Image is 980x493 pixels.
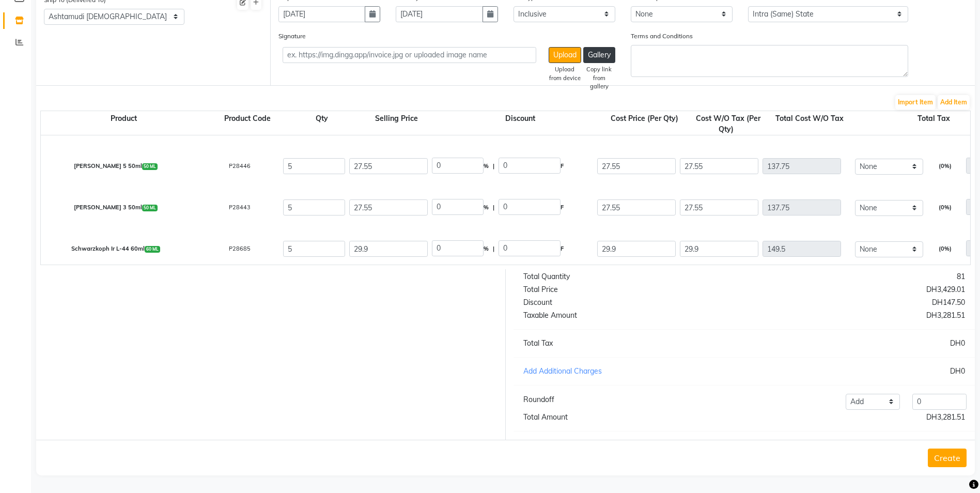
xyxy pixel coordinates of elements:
[206,113,289,135] div: Product Code
[516,271,744,282] div: Total Quantity
[583,65,615,91] div: Copy link from gallery
[561,158,564,175] span: F
[694,112,760,136] span: Cost W/O Tax (Per Qty)
[744,284,973,295] div: DH3,429.01
[549,65,581,83] div: Upload from device
[484,199,489,216] span: %
[516,297,744,308] div: Discount
[744,366,973,377] div: DH0
[198,197,281,218] div: P28443
[283,47,536,63] input: ex. https://img.dingg.app/invoice.jpg or uploaded image name
[41,113,206,135] div: Product
[609,112,680,125] span: Cost Price (Per Qty)
[145,246,161,252] span: 60 ML
[373,112,420,125] span: Selling Price
[438,113,603,135] div: Discount
[516,310,744,321] div: Taxable Amount
[142,163,158,170] span: 50 ML
[278,32,306,41] label: Signature
[493,240,494,257] span: |
[33,197,198,218] div: [PERSON_NAME] 3 50ml
[484,158,489,175] span: %
[516,338,744,349] div: Total Tax
[561,240,564,257] span: F
[744,297,973,308] div: DH147.50
[549,47,581,63] button: Upload
[33,156,198,177] div: [PERSON_NAME] 5 50ml
[516,366,744,377] div: Add Additional Charges
[583,47,615,63] button: Gallery
[744,271,973,282] div: 81
[33,238,198,259] div: Schwarzkoph Ir L-44 60ml
[142,205,158,211] span: 50 ML
[523,394,554,405] div: Roundoff
[928,449,967,467] button: Create
[493,199,494,216] span: |
[744,338,973,349] div: DH0
[895,95,936,110] button: Import Item
[289,113,355,135] div: Qty
[516,412,744,423] div: Total Amount
[938,95,970,110] button: Add Item
[931,240,959,257] div: (0%)
[931,199,959,216] div: (0%)
[493,158,494,175] span: |
[198,238,281,259] div: P28685
[744,412,973,423] div: DH3,281.51
[516,284,744,295] div: Total Price
[768,113,851,135] div: Total Cost W/O Tax
[744,310,973,321] div: DH3,281.51
[631,32,693,41] label: Terms and Conditions
[484,240,489,257] span: %
[561,199,564,216] span: F
[931,158,959,175] div: (0%)
[198,156,281,177] div: P28446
